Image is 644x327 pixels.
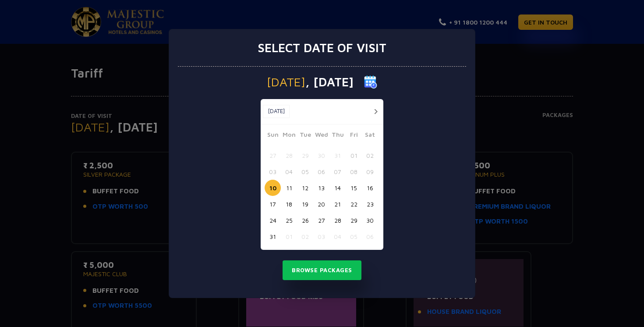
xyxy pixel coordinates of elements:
button: 11 [281,180,297,196]
button: 20 [313,196,329,212]
button: 27 [265,147,281,163]
button: 09 [362,163,378,180]
span: Sun [265,130,281,142]
span: , [DATE] [305,76,354,88]
button: [DATE] [263,105,290,118]
img: calender icon [364,75,377,89]
button: 29 [346,212,362,228]
button: 19 [297,196,313,212]
button: 08 [346,163,362,180]
span: Wed [313,130,329,142]
button: 10 [265,180,281,196]
span: Fri [346,130,362,142]
button: 28 [329,212,346,228]
button: 03 [313,228,329,245]
button: 24 [265,212,281,228]
button: 22 [346,196,362,212]
button: 18 [281,196,297,212]
button: 27 [313,212,329,228]
h3: Select date of visit [258,40,386,55]
button: 15 [346,180,362,196]
button: 07 [329,163,346,180]
button: 16 [362,180,378,196]
button: 31 [265,228,281,245]
span: Mon [281,130,297,142]
button: 12 [297,180,313,196]
button: 23 [362,196,378,212]
button: 02 [297,228,313,245]
button: 30 [362,212,378,228]
button: 02 [362,147,378,163]
span: Thu [329,130,346,142]
button: 05 [297,163,313,180]
button: 06 [362,228,378,245]
button: 28 [281,147,297,163]
button: Browse Packages [283,260,361,281]
button: 03 [265,163,281,180]
button: 04 [329,228,346,245]
button: 26 [297,212,313,228]
button: 29 [297,147,313,163]
span: Tue [297,130,313,142]
button: 06 [313,163,329,180]
button: 01 [281,228,297,245]
button: 14 [329,180,346,196]
span: Sat [362,130,378,142]
button: 17 [265,196,281,212]
button: 01 [346,147,362,163]
span: [DATE] [267,76,305,88]
button: 25 [281,212,297,228]
button: 21 [329,196,346,212]
button: 30 [313,147,329,163]
button: 13 [313,180,329,196]
button: 05 [346,228,362,245]
button: 04 [281,163,297,180]
button: 31 [329,147,346,163]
